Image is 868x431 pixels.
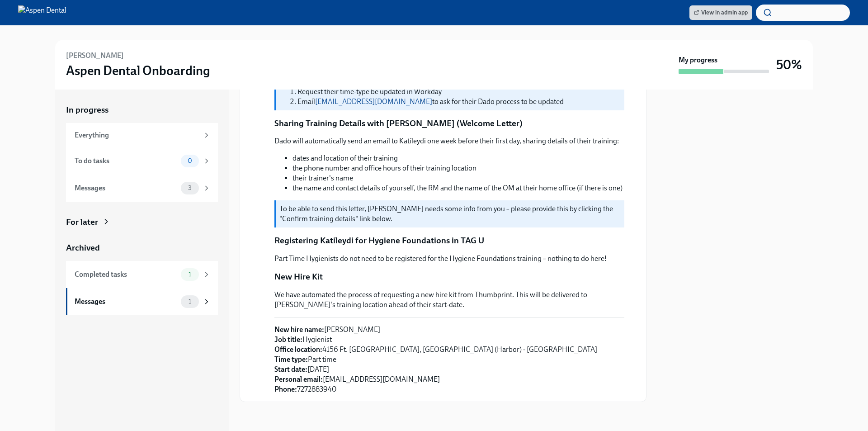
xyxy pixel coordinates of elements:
a: To do tasks0 [66,147,218,175]
p: Sharing Training Details with [PERSON_NAME] (Welcome Letter) [274,118,523,129]
a: For later [66,216,218,228]
li: their trainer's name [292,173,623,183]
span: 0 [182,157,198,164]
a: Messages1 [66,288,218,315]
p: To be able to send this letter, [PERSON_NAME] needs some info from you – please provide this by c... [279,204,621,224]
div: Messages [75,183,177,193]
p: Part Time Hygienists do not need to be registered for the Hygiene Foundations training – nothing ... [274,254,607,264]
a: View in admin app [689,5,752,20]
img: Aspen Dental [18,5,66,20]
span: 1 [183,298,197,305]
li: Request their time-type be updated in Workday [297,87,621,97]
p: Dado will automatically send an email to Katileydi one week before their first day, sharing detai... [274,136,623,146]
a: [EMAIL_ADDRESS][DOMAIN_NAME] [315,97,432,106]
div: Messages [75,297,177,307]
strong: Time type: [274,355,308,364]
a: In progress [66,104,218,116]
strong: My progress [679,55,717,65]
span: 1 [183,271,197,278]
strong: Office location: [274,345,322,354]
div: For later [66,216,98,228]
h3: Aspen Dental Onboarding [66,62,210,79]
p: [PERSON_NAME] Hygienist 4156 Ft. [GEOGRAPHIC_DATA], [GEOGRAPHIC_DATA] (Harbor) - [GEOGRAPHIC_DATA... [274,325,597,394]
span: View in admin app [694,8,748,17]
h6: [PERSON_NAME] [66,51,124,61]
div: To do tasks [75,156,177,166]
h3: 50% [776,57,802,73]
p: Registering Katileydi for Hygiene Foundations in TAG U [274,235,484,246]
div: Completed tasks [75,270,177,279]
a: Completed tasks1 [66,261,218,288]
strong: Job title: [274,335,302,344]
p: New Hire Kit [274,271,323,283]
p: We have automated the process of requesting a new hire kit from Thumbprint. This will be delivere... [274,290,624,310]
li: Email to ask for their Dado process to be updated [297,97,621,107]
strong: New hire name: [274,325,324,334]
li: the phone number and office hours of their training location [292,163,623,173]
li: the name and contact details of yourself, the RM and the name of the OM at their home office (if ... [292,183,623,193]
a: Everything [66,123,218,147]
div: Everything [75,130,199,140]
span: 3 [183,185,197,191]
a: Messages3 [66,175,218,202]
strong: Start date: [274,365,307,374]
li: dates and location of their training [292,153,623,163]
strong: Personal email: [274,375,323,384]
strong: Phone: [274,385,297,393]
a: Archived [66,242,218,254]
